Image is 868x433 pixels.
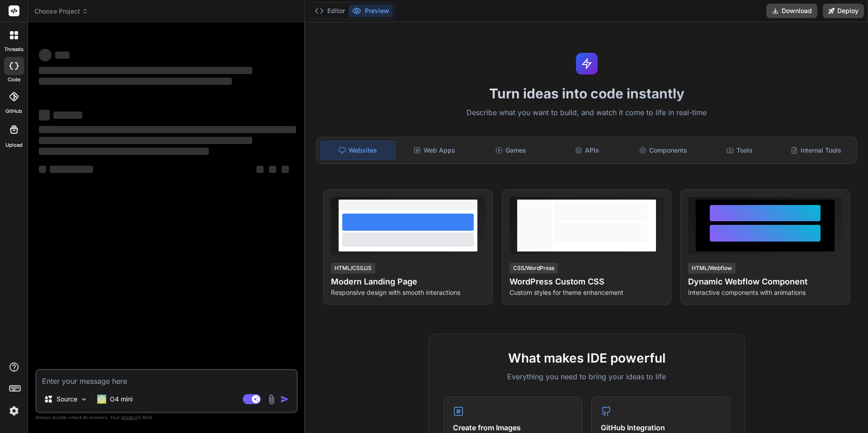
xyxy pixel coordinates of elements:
div: APIs [550,141,624,160]
p: Everything you need to bring your ideas to life [443,371,730,382]
p: O4 mini [110,395,132,404]
button: Download [766,4,817,18]
label: threads [4,46,24,53]
img: Pick Models [80,396,88,403]
p: Always double-check its answers. Your in Bind [35,413,298,422]
div: Web Apps [397,141,472,160]
span: ‌ [256,166,264,173]
p: Interactive components with animations [688,288,842,297]
h4: Dynamic Webflow Component [688,275,842,288]
h1: Turn ideas into code instantly [311,85,863,102]
div: Internal Tools [778,141,853,160]
h4: Create from Images [453,422,573,433]
span: ‌ [50,166,93,173]
span: ‌ [39,49,52,61]
h4: Modern Landing Page [331,275,485,288]
span: ‌ [55,51,70,59]
div: HTML/Webflow [688,263,736,274]
span: ‌ [39,148,209,155]
span: ‌ [269,166,276,173]
img: O4 mini [97,395,106,404]
img: icon [280,395,289,404]
p: Describe what you want to build, and watch it come to life in real-time [311,107,863,119]
h4: WordPress Custom CSS [509,275,664,288]
label: code [8,76,20,84]
span: ‌ [39,110,50,121]
label: GitHub [5,107,22,115]
span: ‌ [39,166,46,173]
p: Custom styles for theme enhancement [509,288,664,297]
span: ‌ [53,112,82,119]
button: Editor [311,5,349,17]
button: Deploy [823,4,864,18]
p: Source [57,395,77,404]
img: attachment [266,394,277,405]
label: Upload [5,141,23,149]
div: Components [626,141,701,160]
div: CSS/WordPress [509,263,558,274]
div: Games [474,141,548,160]
p: Responsive design with smooth interactions [331,288,485,297]
div: HTML/CSS/JS [331,263,375,274]
span: ‌ [39,67,252,74]
h2: What makes IDE powerful [443,349,730,368]
button: Preview [349,5,393,17]
span: Choose Project [34,7,88,16]
span: privacy [121,414,137,420]
div: Tools [703,141,777,160]
h4: GitHub Integration [601,422,721,433]
img: settings [6,403,22,419]
span: ‌ [39,137,252,144]
span: ‌ [39,126,296,133]
span: ‌ [39,78,232,85]
div: Websites [320,141,396,160]
span: ‌ [282,166,289,173]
